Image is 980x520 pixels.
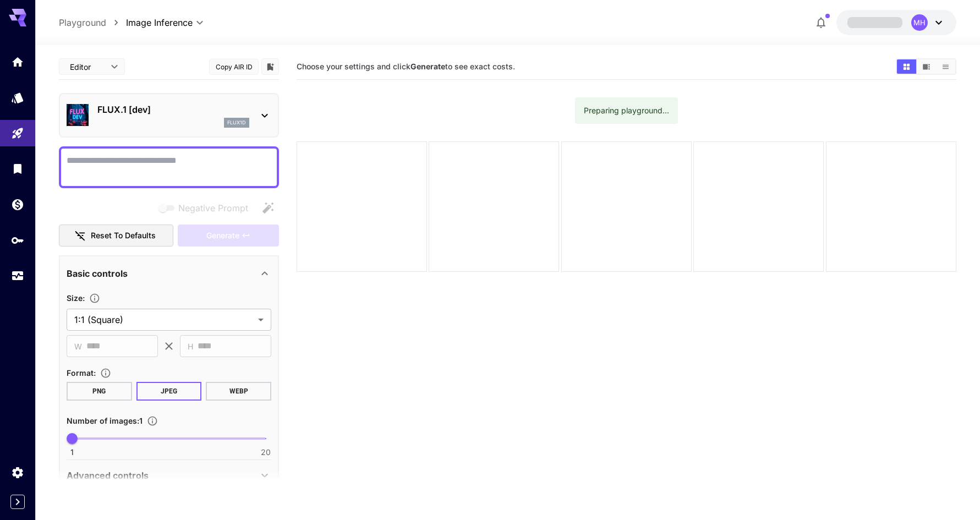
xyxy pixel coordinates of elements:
[11,162,24,176] div: Library
[70,447,74,458] span: 1
[70,61,104,73] span: Editor
[178,201,248,215] span: Negative Prompt
[206,382,271,401] button: WEBP
[11,233,24,247] div: API Keys
[897,59,916,74] button: Show media in grid view
[67,382,132,401] button: PNG
[11,198,24,211] div: Wallet
[156,201,257,215] span: Negative prompts are not compatible with the selected model.
[59,16,126,29] nav: breadcrumb
[96,368,116,379] button: Choose the file format for the output image.
[911,14,928,31] div: MH
[67,368,96,377] span: Format :
[584,101,669,121] div: Preparing playground...
[265,60,275,73] button: Add to library
[261,447,271,458] span: 20
[59,16,106,29] a: Playground
[67,260,271,287] div: Basic controls
[59,225,173,247] button: Reset to defaults
[74,313,254,326] span: 1:1 (Square)
[67,98,271,132] div: FLUX.1 [dev]flux1d
[11,127,24,140] div: Playground
[11,269,24,283] div: Usage
[917,59,936,74] button: Show media in video view
[896,58,956,75] div: Show media in grid viewShow media in video viewShow media in list view
[188,340,193,353] span: H
[67,462,271,489] div: Advanced controls
[85,293,105,304] button: Adjust the dimensions of the generated image by specifying its width and height in pixels, or sel...
[126,16,193,29] span: Image Inference
[10,495,25,509] button: Expand sidebar
[143,415,162,426] button: Specify how many images to generate in a single request. Each image generation will be charged se...
[67,293,85,303] span: Size :
[297,62,515,71] span: Choose your settings and click to see exact costs.
[67,267,128,280] p: Basic controls
[227,119,246,127] p: flux1d
[836,10,956,35] button: MH
[11,91,24,105] div: Models
[11,55,24,69] div: Home
[209,59,259,75] button: Copy AIR ID
[936,59,955,74] button: Show media in list view
[11,466,24,479] div: Settings
[67,416,143,425] span: Number of images : 1
[136,382,202,401] button: JPEG
[97,103,249,116] p: FLUX.1 [dev]
[410,62,445,71] b: Generate
[74,340,82,353] span: W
